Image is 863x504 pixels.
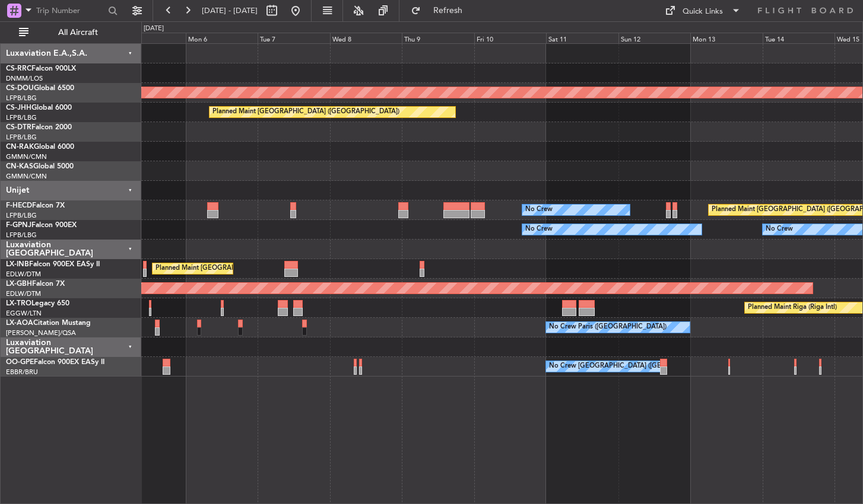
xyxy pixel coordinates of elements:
[6,152,47,161] a: GMMN/CMN
[6,85,34,92] span: CS-DOU
[6,133,37,142] a: LFPB/LBG
[6,65,31,72] span: CS-RRC
[659,1,747,20] button: Quick Links
[6,222,31,229] span: F-GPNJ
[212,103,399,121] div: Planned Maint [GEOGRAPHIC_DATA] ([GEOGRAPHIC_DATA])
[6,300,31,307] span: LX-TRO
[202,5,258,16] span: [DATE] - [DATE]
[549,358,748,375] div: No Crew [GEOGRAPHIC_DATA] ([GEOGRAPHIC_DATA] National)
[156,260,342,277] div: Planned Maint [GEOGRAPHIC_DATA] ([GEOGRAPHIC_DATA])
[6,113,37,122] a: LFPB/LBG
[6,222,77,229] a: F-GPNJFalcon 900EX
[6,359,104,366] a: OO-GPEFalcon 900EX EASy II
[6,124,31,131] span: CS-DTR
[6,270,41,279] a: EDLW/DTM
[31,28,125,37] span: All Aircraft
[6,172,47,181] a: GMMN/CMN
[6,65,76,72] a: CS-RRCFalcon 900LX
[6,231,37,240] a: LFPB/LBG
[6,94,37,103] a: LFPB/LBG
[6,289,41,298] a: EDLW/DTM
[258,33,330,43] div: Tue 7
[763,33,835,43] div: Tue 14
[144,24,164,34] div: [DATE]
[6,261,29,268] span: LX-INB
[6,261,100,268] a: LX-INBFalcon 900EX EASy II
[6,74,43,83] a: DNMM/LOS
[690,33,763,43] div: Mon 13
[6,202,32,209] span: F-HECD
[6,320,33,327] span: LX-AOA
[6,280,32,288] span: LX-GBH
[6,124,72,131] a: CS-DTRFalcon 2000
[525,221,553,238] div: No Crew
[6,85,74,92] a: CS-DOUGlobal 6500
[405,1,477,20] button: Refresh
[6,368,38,377] a: EBBR/BRU
[36,2,104,20] input: Trip Number
[6,300,69,307] a: LX-TROLegacy 650
[330,33,402,43] div: Wed 8
[748,299,837,317] div: Planned Maint Riga (Riga Intl)
[525,201,553,219] div: No Crew
[423,7,473,15] span: Refresh
[618,33,691,43] div: Sun 12
[6,328,76,337] a: [PERSON_NAME]/QSA
[6,359,34,366] span: OO-GPE
[6,163,33,170] span: CN-KAS
[6,143,74,151] a: CN-RAKGlobal 6000
[6,309,42,318] a: EGGW/LTN
[6,211,37,220] a: LFPB/LBG
[549,318,667,336] div: No Crew Paris ([GEOGRAPHIC_DATA])
[6,143,34,151] span: CN-RAK
[13,23,129,42] button: All Aircraft
[6,104,31,111] span: CS-JHH
[6,320,91,327] a: LX-AOACitation Mustang
[683,6,723,18] div: Quick Links
[6,163,74,170] a: CN-KASGlobal 5000
[546,33,618,43] div: Sat 11
[186,33,258,43] div: Mon 6
[6,280,65,288] a: LX-GBHFalcon 7X
[113,33,186,43] div: Sun 5
[6,104,72,111] a: CS-JHHGlobal 6000
[766,221,793,238] div: No Crew
[474,33,547,43] div: Fri 10
[6,202,65,209] a: F-HECDFalcon 7X
[402,33,474,43] div: Thu 9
